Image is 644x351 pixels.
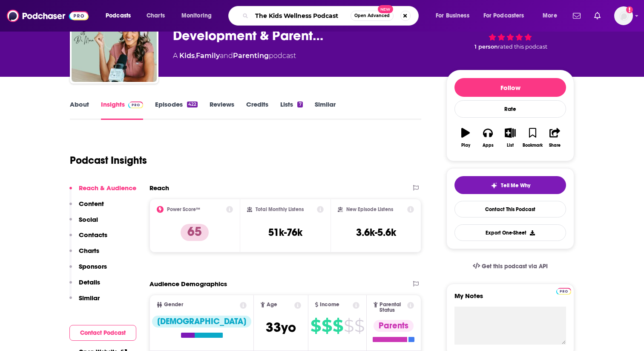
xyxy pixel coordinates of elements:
[196,52,220,60] a: Family
[69,231,107,247] button: Contacts
[354,14,390,18] span: Open Advanced
[106,10,131,22] span: Podcasts
[128,102,143,108] img: Podchaser Pro
[501,182,530,189] span: Tell Me Why
[181,10,212,22] span: Monitoring
[79,294,100,302] p: Similar
[187,102,198,107] div: 422
[556,287,571,295] a: Pro website
[346,206,393,212] h2: New Episode Listens
[333,319,343,333] span: $
[70,100,89,120] a: About
[537,9,568,23] button: open menu
[498,44,547,50] span: rated this podcast
[454,292,566,307] label: My Notes
[322,319,332,333] span: $
[195,52,196,60] span: ,
[79,247,99,255] p: Charts
[477,122,499,153] button: Apps
[69,200,104,215] button: Content
[79,200,104,208] p: Content
[454,201,566,218] a: Contact This Podcast
[474,44,498,50] span: 1 person
[507,143,514,148] div: List
[69,184,136,200] button: Reach & Audience
[175,9,223,23] button: open menu
[356,226,396,239] h3: 3.6k-5.6k
[374,320,414,332] div: Parents
[69,278,100,294] button: Details
[70,154,147,167] h1: Podcast Insights
[626,6,633,13] svg: Add a profile image
[591,9,604,23] a: Show notifications dropdown
[454,224,566,241] button: Export One-Sheet
[544,122,566,153] button: Share
[69,247,99,262] button: Charts
[152,316,251,328] div: [DEMOGRAPHIC_DATA]
[236,6,427,26] div: Search podcasts, credits, & more...
[556,288,571,295] img: Podchaser Pro
[351,11,394,21] button: Open AdvancedNew
[79,231,107,239] p: Contacts
[482,263,548,270] span: Get this podcast via API
[461,143,470,148] div: Play
[569,9,584,23] a: Show notifications dropdown
[79,184,136,192] p: Reach & Audience
[521,122,543,153] button: Bookmark
[614,6,633,25] button: Show profile menu
[69,262,107,278] button: Sponsors
[454,78,566,97] button: Follow
[297,102,302,107] div: 7
[179,52,195,60] a: Kids
[164,302,183,307] span: Gender
[320,302,339,307] span: Income
[233,52,269,60] a: Parenting
[256,206,304,212] h2: Total Monthly Listens
[79,262,107,270] p: Sponsors
[614,6,633,25] span: Logged in as rgertner
[69,294,100,310] button: Similar
[499,122,521,153] button: List
[310,319,321,333] span: $
[378,5,393,13] span: New
[69,325,136,341] button: Contact Podcast
[430,9,480,23] button: open menu
[266,319,296,336] span: 33 yo
[69,215,98,231] button: Social
[155,100,198,120] a: Episodes422
[491,182,497,189] img: tell me why sparkle
[7,8,89,24] img: Podchaser - Follow, Share and Rate Podcasts
[280,100,302,120] a: Lists7
[173,51,296,61] div: A podcast
[101,100,143,120] a: InsightsPodchaser Pro
[478,9,537,23] button: open menu
[379,302,406,313] span: Parental Status
[79,215,98,223] p: Social
[354,319,364,333] span: $
[149,280,227,288] h2: Audience Demographics
[149,184,169,192] h2: Reach
[147,10,165,22] span: Charts
[100,9,142,23] button: open menu
[614,6,633,25] img: User Profile
[344,319,354,333] span: $
[252,9,351,23] input: Search podcasts, credits, & more...
[246,100,268,120] a: Credits
[523,143,543,148] div: Bookmark
[220,52,233,60] span: and
[267,302,277,307] span: Age
[454,176,566,194] button: tell me why sparkleTell Me Why
[483,143,494,148] div: Apps
[315,100,336,120] a: Similar
[454,100,566,118] div: Rate
[549,143,561,148] div: Share
[543,10,557,22] span: More
[483,10,524,22] span: For Podcasters
[268,226,302,239] h3: 51k-76k
[466,256,555,277] a: Get this podcast via API
[454,122,477,153] button: Play
[167,206,200,212] h2: Power Score™
[141,9,170,23] a: Charts
[210,100,234,120] a: Reviews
